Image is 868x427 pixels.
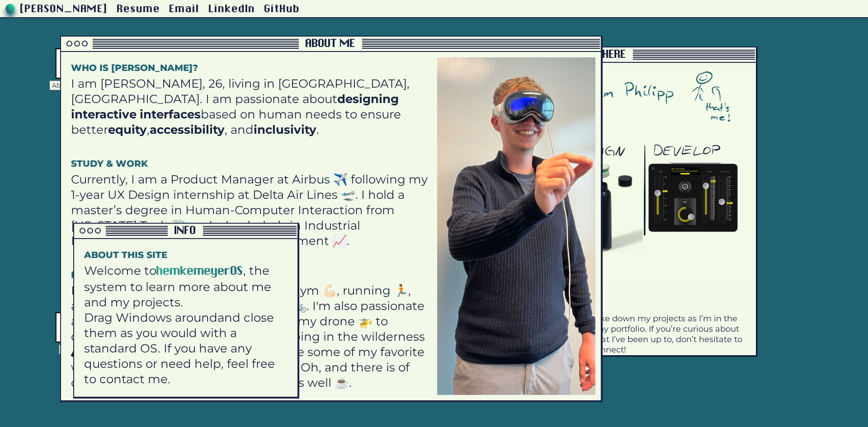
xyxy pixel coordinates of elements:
div: Hey! I’ve decided to temporarily take down my projects as I’m in the process of revisiting and re... [460,314,747,355]
h1: Who is [PERSON_NAME]? [71,62,431,74]
p: Welcome to , the system to learn more about me and my projects. . If you have any questions or ne... [84,263,286,387]
div: Hi there [582,49,628,60]
span: and close them as you would with a standard OS [84,310,274,356]
strong: accessibility [150,122,225,137]
p: Currently, I am a Product Manager at Airbus ✈️ following my 1-year UX Design internship at Delta ... [71,172,431,249]
h4: Study & Work [71,146,431,169]
p: I enjoy staying active by going to the gym 💪🏻, running 🏃, and cycling on my single-speed bike 🚲. ... [71,283,431,390]
div: About Me [50,81,85,90]
a: GitHub [264,4,300,15]
h1: About this site [84,249,286,261]
a: Resume [117,4,160,15]
div: Info [59,345,76,354]
p: I am [PERSON_NAME], 26, living in [GEOGRAPHIC_DATA], [GEOGRAPHIC_DATA]. I am passionate about bas... [71,76,431,137]
a: Email [170,4,200,15]
span: Drag Windows around [84,310,217,325]
a: LinkedIn [209,4,256,15]
div: About Me [303,38,358,49]
h4: Hobbies & Leisure [71,258,431,281]
div: Info [172,225,198,236]
strong: inclusivity [254,122,316,137]
span: hemkemeyerOS [156,265,243,277]
strong: equity [108,122,147,137]
a: [PERSON_NAME] [20,4,108,15]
